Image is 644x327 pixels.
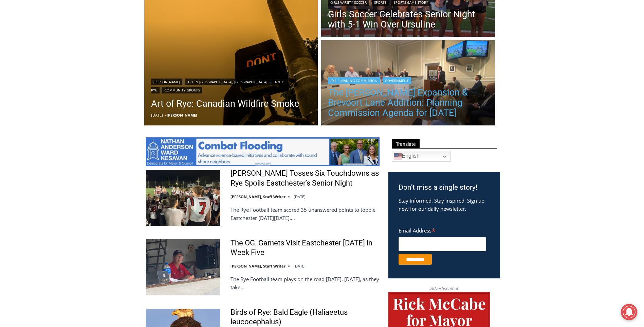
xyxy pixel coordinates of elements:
a: Government [383,77,411,84]
span: Intern @ [DOMAIN_NAME] [178,68,315,83]
a: Intern @ [DOMAIN_NAME] [163,66,329,85]
a: Community Groups [162,87,202,93]
a: The [PERSON_NAME] Expansion & Brevoort Lane Addition: Planning Commission Agenda for [DATE] [328,87,488,118]
div: | | | [151,77,311,93]
p: The Rye Football team plays on the road [DATE], [DATE], as they take… [231,275,380,291]
time: [DATE] [151,113,163,118]
a: The OG: Garnets Visit Eastchester [DATE] in Week Five [231,238,380,258]
a: Birds of Rye: Bald Eagle (Haliaeetus leucocephalus) [231,308,380,327]
a: Rye Planning Commission [328,77,380,84]
div: | [328,76,488,84]
h3: Don’t miss a single story! [399,182,490,193]
span: Translate [392,139,420,148]
a: [PERSON_NAME] Tosses Six Touchdowns as Rye Spoils Eastchester’s Senior Night [231,169,380,188]
a: Read More The Osborn Expansion & Brevoort Lane Addition: Planning Commission Agenda for Tuesday, ... [321,40,495,127]
div: "We would have speakers with experience in local journalism speak to us about their experiences a... [171,0,321,66]
time: [DATE] [294,194,306,199]
img: en [394,152,402,160]
img: Miller Tosses Six Touchdowns as Rye Spoils Eastchester’s Senior Night [146,170,220,226]
label: Email Address [399,224,486,236]
p: The Rye Football team scored 35 unanswered points to topple Eastchester [DATE][DATE],… [231,206,380,222]
a: [PERSON_NAME], Staff Writer [231,194,286,199]
a: Girls Soccer Celebrates Senior Night with 5-1 Win Over Ursuline [328,9,488,30]
time: [DATE] [294,263,306,269]
p: Stay informed. Stay inspired. Sign up now for our daily newsletter. [399,196,490,213]
a: [PERSON_NAME] [151,79,182,85]
a: [PERSON_NAME], Staff Writer [231,263,286,269]
a: English [392,151,450,162]
a: Art of Rye: Canadian Wildfire Smoke [151,97,311,110]
img: The OG: Garnets Visit Eastchester Today in Week Five [146,239,220,295]
a: [PERSON_NAME] [167,113,197,118]
span: – [165,113,167,118]
a: Art in [GEOGRAPHIC_DATA], [GEOGRAPHIC_DATA] [185,79,270,85]
img: (PHOTO: The Osborn CEO Matt Anderson speaking at the Rye Planning Commission public hearing on Se... [321,40,495,127]
span: Advertisement [423,285,465,292]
